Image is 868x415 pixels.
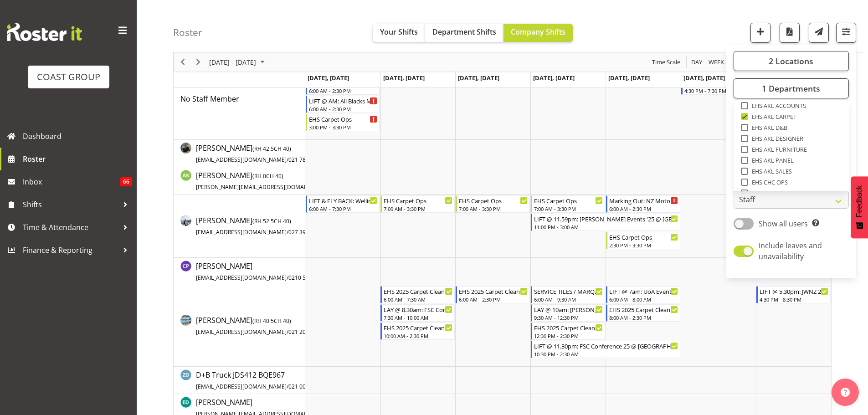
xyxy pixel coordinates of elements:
a: [PERSON_NAME](RH 40.5CH 40)[EMAIL_ADDRESS][DOMAIN_NAME]/021 202 5796 [196,315,323,337]
div: Brittany Taylor"s event - EHS Carpet Ops Begin From Wednesday, September 10, 2025 at 7:00:00 AM G... [456,195,530,213]
span: RH 52.5 [254,217,274,225]
span: [PERSON_NAME][EMAIL_ADDRESS][DOMAIN_NAME] [196,183,329,191]
span: EHS CHC SALES [748,190,793,197]
a: [PERSON_NAME][EMAIL_ADDRESS][DOMAIN_NAME]/0210 577 379 [196,261,323,282]
td: D+B Truck JDS412 BQE967 resource [174,367,305,394]
div: Marking Out: NZ Motorhome Show @ [GEOGRAPHIC_DATA] [609,196,678,205]
span: EHS AKL FURNITURE [748,146,807,153]
img: Rosterit website logo [7,23,82,41]
div: 6:00 AM - 7:30 AM [384,296,452,303]
td: Brittany Taylor resource [174,195,305,258]
span: [EMAIL_ADDRESS][DOMAIN_NAME] [196,156,287,164]
div: EHS Carpet Ops [534,196,603,205]
span: 2 Locations [769,56,813,67]
span: EHS AKL ACCOUNTS [748,102,806,109]
span: 021 000 000 [288,383,320,390]
span: 027 398 6766 [288,228,323,236]
td: Abe Denton resource [174,140,305,167]
span: / [287,156,288,164]
div: 10:00 AM - 2:30 PM [384,332,452,339]
span: RH 40.5 [254,317,274,325]
div: 10:30 PM - 2:30 AM [534,350,678,358]
div: Brittany Taylor"s event - LIFT & FLY BACK: Wellington Home & Garden 2025 @ Sky Stadium Begin From... [306,195,380,213]
span: Roster [23,152,132,166]
img: help-xxl-2.png [841,388,850,397]
div: EHS 2025 Carpet Cleaning, Maintenance, etc [384,287,452,296]
div: 4:30 PM - 7:30 PM [684,87,753,94]
span: EHS AKL PANEL [748,157,794,164]
span: Company Shifts [511,27,565,37]
span: / [287,328,288,336]
div: Charwen Vaevaepare"s event - EHS 2025 Carpet Cleaning, Maintenance, etc Begin From Friday, Septem... [606,304,680,322]
span: [DATE], [DATE] [533,74,575,82]
div: 6:00 AM - 2:30 PM [309,105,378,113]
a: D+B Truck JDS412 BQE967[EMAIL_ADDRESS][DOMAIN_NAME]/021 000 000 [196,369,320,391]
span: Inbox [23,175,120,189]
div: LAY @ 8.30am: FSC Conference 25 @ [GEOGRAPHIC_DATA] [384,305,452,314]
div: EHS Carpet Ops [309,114,378,123]
div: Charwen Vaevaepare"s event - SERVICE TILES / MARQUEE: Auckland Home Show 2025 @ Akl Showgrounds B... [531,286,605,303]
span: / [287,383,288,390]
div: 8:00 AM - 2:30 PM [609,314,678,321]
div: EHS 2025 Carpet Cleaning, Maintenance, etc [459,287,528,296]
div: Brittany Taylor"s event - Marking Out: NZ Motorhome Show @ Mystery Creek Begin From Friday, Septe... [606,195,680,213]
div: 12:30 PM - 2:30 PM [534,332,603,339]
span: 66 [120,177,132,186]
span: 021 202 5796 [288,328,323,336]
div: Brittany Taylor"s event - LIFT @ 11.59pm: Lucy Heald Events '25 @ Spark Arena Begin From Thursday... [531,214,680,231]
span: [DATE] - [DATE] [208,56,257,68]
button: 1 Departments [734,78,849,98]
div: SERVICE TILES / MARQUEE: [GEOGRAPHIC_DATA] Home Show 2025 @ [GEOGRAPHIC_DATA] [534,287,603,296]
div: No Staff Member"s event - EHS Carpet Ops Begin From Monday, September 8, 2025 at 3:00:00 PM GMT+1... [306,114,380,131]
div: Brittany Taylor"s event - EHS Carpet Ops Begin From Friday, September 12, 2025 at 2:30:00 PM GMT+... [606,232,680,249]
span: [DATE], [DATE] [608,74,650,82]
div: 6:00 AM - 9:30 AM [534,296,603,303]
div: EHS 2025 Carpet Cleaning, Maintenance, etc [609,305,678,314]
span: / [287,274,288,282]
td: No Staff Member resource [174,58,305,140]
div: LIFT & FLY BACK: Wellington Home &amp; Garden 2025 @ [GEOGRAPHIC_DATA] [309,196,378,205]
button: Send a list of all shifts for the selected filtered period to all rostered employees. [809,23,829,43]
div: 6:00 AM - 2:30 PM [459,296,528,303]
span: Week [708,56,725,68]
div: No Staff Member"s event - LIFT @ AM: All Blacks Match Akl 2025 @ Eden Park Begin From Monday, Sep... [306,96,380,113]
span: Include leaves and unavailability [759,241,822,261]
a: [PERSON_NAME](RH 0CH 40)[PERSON_NAME][EMAIL_ADDRESS][DOMAIN_NAME] [196,170,363,192]
span: [PERSON_NAME] [196,215,323,236]
div: Charwen Vaevaepare"s event - LAY @ 8.30am: FSC Conference 25 @ Cordis Hotel Begin From Tuesday, S... [380,304,455,322]
button: Download a PDF of the roster according to the set date range. [780,23,800,43]
div: 7:00 AM - 3:30 PM [459,205,528,212]
span: EHS AKL CARPET [748,113,797,120]
button: Add a new shift [750,23,770,43]
div: Charwen Vaevaepare"s event - EHS 2025 Carpet Cleaning, Maintenance, etc Begin From Tuesday, Septe... [380,323,455,340]
button: Next [192,56,205,68]
span: Your Shifts [380,27,418,37]
span: ( CH 40) [252,217,291,225]
button: Department Shifts [425,24,503,42]
div: 7:00 AM - 3:30 PM [534,205,603,212]
span: [PERSON_NAME] [196,261,323,282]
span: ( CH 40) [252,145,291,153]
div: EHS Carpet Ops [384,196,452,205]
span: [PERSON_NAME] [196,315,323,336]
span: [DATE], [DATE] [458,74,499,82]
span: 0210 577 379 [288,274,323,282]
button: Previous [177,56,189,68]
span: RH 42.5 [254,145,274,153]
div: EHS 2025 Carpet Cleaning, Maintenance, etc [534,323,603,332]
span: [DATE], [DATE] [383,74,425,82]
span: Day [690,56,703,68]
span: [EMAIL_ADDRESS][DOMAIN_NAME] [196,228,287,236]
div: 2:30 PM - 3:30 PM [609,241,678,249]
span: Time & Attendance [23,220,118,234]
div: Previous [175,52,190,72]
div: COAST GROUP [37,70,100,84]
span: 021 783 915 [288,156,320,164]
div: Brittany Taylor"s event - EHS Carpet Ops Begin From Tuesday, September 9, 2025 at 7:00:00 AM GMT+... [380,195,455,213]
div: EHS Carpet Ops [459,196,528,205]
div: LIFT @ 7am: UoA Event Services @ [STREET_ADDRESS][PERSON_NAME] [609,287,678,296]
span: EHS AKL SALES [748,168,792,175]
div: 11:00 PM - 3:00 AM [534,223,678,231]
div: LIFT @ AM: All Blacks Match Akl 2025 @ [GEOGRAPHIC_DATA] [309,96,378,105]
div: Next [190,52,206,72]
